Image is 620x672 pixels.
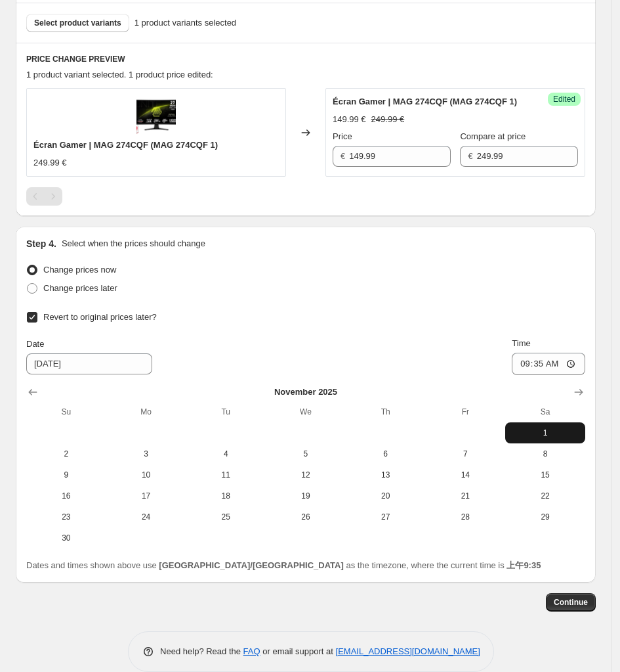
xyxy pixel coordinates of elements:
[351,470,421,480] span: 13
[351,449,421,459] span: 6
[351,491,421,501] span: 20
[112,470,181,480] span: 10
[505,485,585,506] button: Saturday November 22 2025
[546,593,596,612] button: Continue
[106,443,186,464] button: Monday November 3 2025
[506,560,541,570] b: 上午9:35
[112,512,181,522] span: 24
[34,18,121,28] span: Select product variants
[336,646,480,656] a: [EMAIL_ADDRESS][DOMAIN_NAME]
[191,470,260,480] span: 11
[341,151,345,161] span: €
[33,156,67,169] div: 249.99 €
[346,443,426,464] button: Thursday November 6 2025
[426,485,506,506] button: Friday November 21 2025
[134,16,236,30] span: 1 product variants selected
[186,485,266,506] button: Tuesday November 18 2025
[26,237,56,250] h2: Step 4.
[191,491,260,501] span: 18
[186,401,266,422] th: Tuesday
[426,506,506,527] button: Friday November 28 2025
[31,512,101,522] span: 23
[333,113,366,126] div: 149.99 €
[26,443,106,464] button: Sunday November 2 2025
[43,312,157,322] span: Revert to original prices later?
[106,401,186,422] th: Monday
[26,485,106,506] button: Sunday November 16 2025
[112,449,181,459] span: 3
[26,353,152,374] input: 10/9/2025
[26,70,213,79] span: 1 product variant selected. 1 product price edited:
[266,443,346,464] button: Wednesday November 5 2025
[346,506,426,527] button: Thursday November 27 2025
[512,353,585,375] input: 12:00
[554,597,588,608] span: Continue
[266,506,346,527] button: Wednesday November 26 2025
[266,464,346,485] button: Wednesday November 12 2025
[505,443,585,464] button: Saturday November 8 2025
[271,407,341,417] span: We
[333,97,517,106] span: Écran Gamer | MAG 274CQF (MAG 274CQF 1)
[159,560,343,570] b: [GEOGRAPHIC_DATA]/[GEOGRAPHIC_DATA]
[431,470,501,480] span: 14
[31,491,101,501] span: 16
[510,407,580,417] span: Sa
[510,428,580,438] span: 1
[271,449,341,459] span: 5
[266,401,346,422] th: Wednesday
[26,339,44,349] span: Date
[62,237,205,250] p: Select when the prices should change
[510,449,580,459] span: 8
[351,407,421,417] span: Th
[31,533,101,543] span: 30
[333,131,352,141] span: Price
[191,449,260,459] span: 4
[271,512,341,522] span: 26
[26,506,106,527] button: Sunday November 23 2025
[136,95,176,135] img: 1024_d22fae61-525e-48e6-812d-e56b81389972_80x.png
[512,338,530,348] span: Time
[26,560,541,570] span: Dates and times shown above use as the timezone, where the current time is
[346,485,426,506] button: Thursday November 20 2025
[26,527,106,549] button: Sunday November 30 2025
[26,54,585,64] h6: PRICE CHANGE PREVIEW
[186,464,266,485] button: Tuesday November 11 2025
[33,140,218,150] span: Écran Gamer | MAG 274CQF (MAG 274CQF 1)
[431,512,501,522] span: 28
[43,283,117,293] span: Change prices later
[26,401,106,422] th: Sunday
[112,491,181,501] span: 17
[569,383,588,401] button: Show next month, December 2025
[186,506,266,527] button: Tuesday November 25 2025
[191,407,260,417] span: Tu
[31,449,101,459] span: 2
[510,512,580,522] span: 29
[271,470,341,480] span: 12
[186,443,266,464] button: Tuesday November 4 2025
[26,464,106,485] button: Sunday November 9 2025
[346,401,426,422] th: Thursday
[510,491,580,501] span: 22
[468,151,472,161] span: €
[266,485,346,506] button: Wednesday November 19 2025
[505,506,585,527] button: Saturday November 29 2025
[505,401,585,422] th: Saturday
[106,464,186,485] button: Monday November 10 2025
[243,646,260,656] a: FAQ
[351,512,421,522] span: 27
[371,113,405,126] strike: 249.99 €
[505,422,585,443] button: Saturday November 1 2025
[426,464,506,485] button: Friday November 14 2025
[505,464,585,485] button: Saturday November 15 2025
[346,464,426,485] button: Thursday November 13 2025
[112,407,181,417] span: Mo
[431,491,501,501] span: 21
[24,383,42,401] button: Show previous month, October 2025
[106,485,186,506] button: Monday November 17 2025
[26,14,129,32] button: Select product variants
[271,491,341,501] span: 19
[106,506,186,527] button: Monday November 24 2025
[510,470,580,480] span: 15
[426,443,506,464] button: Friday November 7 2025
[431,407,501,417] span: Fr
